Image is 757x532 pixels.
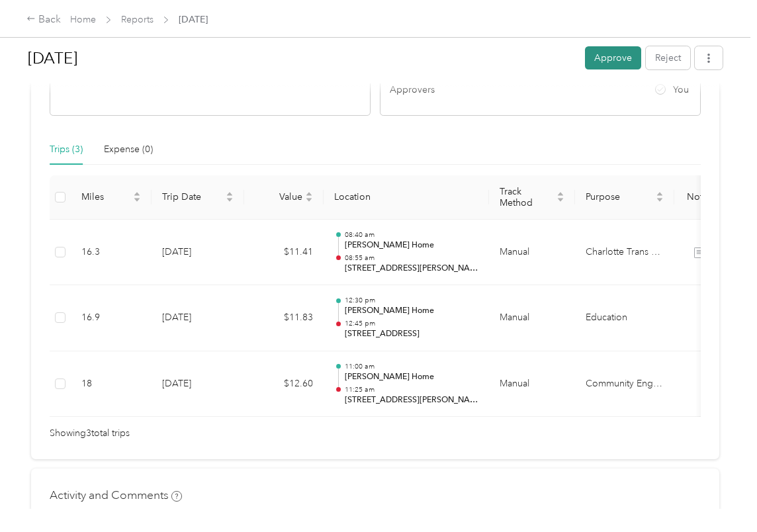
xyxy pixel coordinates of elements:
[345,319,478,328] p: 12:45 pm
[324,175,489,220] th: Location
[345,385,478,394] p: 11:25 am
[244,351,324,418] td: $12.60
[305,190,313,198] span: caret-up
[674,175,724,220] th: Notes
[152,220,244,286] td: [DATE]
[575,220,674,286] td: Charlotte Trans Health
[70,14,96,25] a: Home
[71,175,152,220] th: Miles
[133,190,141,198] span: caret-up
[489,220,575,286] td: Manual
[683,458,757,532] iframe: Everlance-gr Chat Button Frame
[345,240,478,251] p: [PERSON_NAME] Home
[81,191,130,202] span: Miles
[656,196,664,204] span: caret-down
[586,191,653,202] span: Purpose
[345,253,478,263] p: 08:55 am
[71,351,152,418] td: 18
[575,285,674,351] td: Education
[646,46,690,69] button: Reject
[557,190,564,198] span: caret-up
[162,191,223,202] span: Trip Date
[345,394,478,406] p: [STREET_ADDRESS][PERSON_NAME]
[50,487,182,504] h4: Activity and Comments
[489,351,575,418] td: Manual
[104,142,153,157] div: Expense (0)
[585,46,641,69] button: Approve
[489,175,575,220] th: Track Method
[489,285,575,351] td: Manual
[26,12,61,28] div: Back
[345,305,478,317] p: [PERSON_NAME] Home
[152,285,244,351] td: [DATE]
[226,190,234,198] span: caret-up
[345,362,478,371] p: 11:00 am
[152,175,244,220] th: Trip Date
[345,371,478,383] p: [PERSON_NAME] Home
[50,142,83,157] div: Trips (3)
[152,351,244,418] td: [DATE]
[345,230,478,240] p: 08:40 am
[244,285,324,351] td: $11.83
[28,42,576,74] h1: Jul 2025
[244,220,324,286] td: $11.41
[179,13,208,26] span: [DATE]
[557,196,564,204] span: caret-down
[71,285,152,351] td: 16.9
[71,220,152,286] td: 16.3
[500,186,554,208] span: Track Method
[345,296,478,305] p: 12:30 pm
[575,175,674,220] th: Purpose
[226,196,234,204] span: caret-down
[345,263,478,275] p: [STREET_ADDRESS][PERSON_NAME]
[133,196,141,204] span: caret-down
[345,328,478,340] p: [STREET_ADDRESS]
[305,196,313,204] span: caret-down
[255,191,302,202] span: Value
[244,175,324,220] th: Value
[121,14,154,25] a: Reports
[575,351,674,418] td: Community Engagement
[50,426,130,441] span: Showing 3 total trips
[656,190,664,198] span: caret-up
